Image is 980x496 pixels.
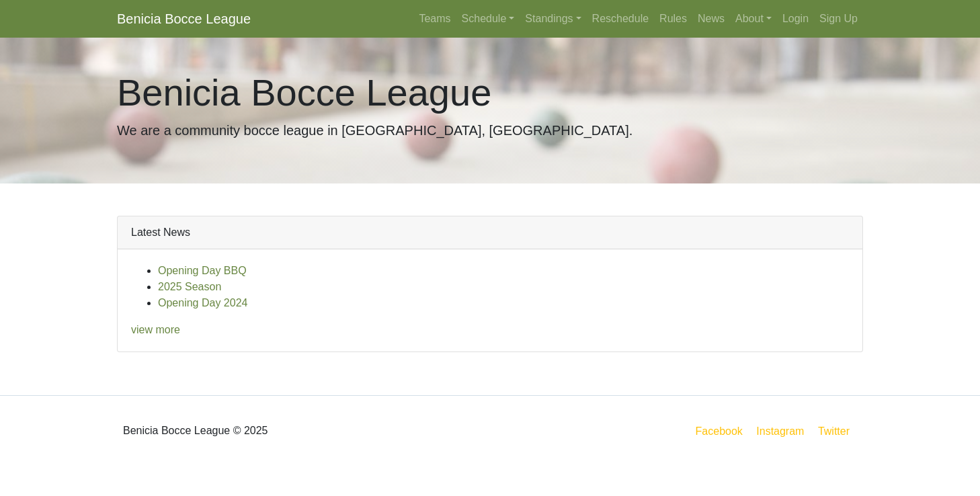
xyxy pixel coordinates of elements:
[413,5,456,32] a: Teams
[158,281,221,292] a: 2025 Season
[692,5,730,32] a: News
[777,5,814,32] a: Login
[654,5,692,32] a: Rules
[730,5,777,32] a: About
[814,5,863,32] a: Sign Up
[158,297,247,308] a: Opening Day 2024
[693,423,745,440] a: Facebook
[815,423,860,440] a: Twitter
[117,5,251,32] a: Benicia Bocce League
[158,265,247,276] a: Opening Day BBQ
[520,5,586,32] a: Standings
[107,407,490,455] div: Benicia Bocce League © 2025
[587,5,655,32] a: Reschedule
[117,70,863,115] h1: Benicia Bocce League
[753,423,807,440] a: Instagram
[118,216,862,249] div: Latest News
[456,5,520,32] a: Schedule
[131,324,180,335] a: view more
[117,120,863,140] p: We are a community bocce league in [GEOGRAPHIC_DATA], [GEOGRAPHIC_DATA].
